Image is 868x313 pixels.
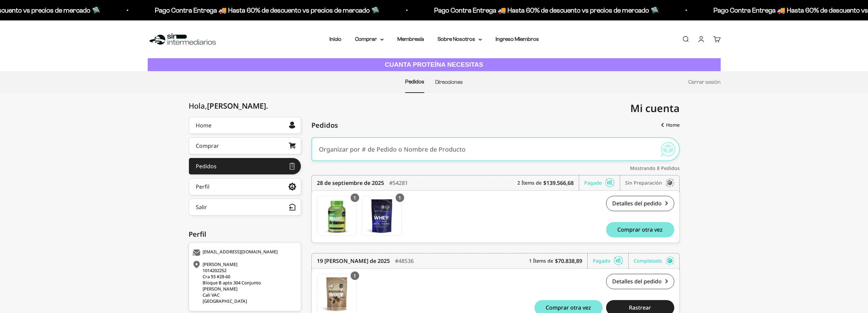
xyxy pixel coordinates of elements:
a: Home [656,119,680,131]
div: 1 [396,193,404,202]
a: Detalles del pedido [606,196,674,211]
div: 2 Ítems de [517,175,579,190]
div: Hola, [189,101,268,110]
div: [EMAIL_ADDRESS][DOMAIN_NAME] [192,249,296,256]
span: Comprar otra vez [617,227,663,232]
div: Salir [196,204,207,210]
div: #54281 [389,175,408,190]
a: Pedidos [189,158,301,175]
div: Home [196,123,211,128]
span: [PERSON_NAME] [207,100,268,111]
div: Comprar [196,143,219,148]
img: Translation missing: es.Gomas con Vinagre de Manzana [317,196,356,235]
b: $70.838,89 [555,257,582,265]
div: Mostrando 8 Pedidos [311,165,680,172]
div: #48536 [395,253,414,268]
p: Pago Contra Entrega 🚚 Hasta 60% de descuento vs precios de mercado 🛸 [434,5,659,16]
span: Mi cuenta [630,101,680,115]
div: Perfil [189,229,301,239]
a: Direcciones [435,79,463,85]
summary: Comprar [355,35,384,44]
a: Gomas con Vinagre de Manzana [317,196,357,236]
span: . [266,100,268,111]
span: Pedidos [311,120,338,130]
div: Pagado [584,175,620,190]
p: Pago Contra Entrega 🚚 Hasta 60% de descuento vs precios de mercado 🛸 [155,5,380,16]
input: Organizar por # de Pedido o Nombre de Producto [319,139,652,159]
a: Home [189,117,301,134]
button: Comprar otra vez [606,222,674,237]
span: Comprar otra vez [546,305,591,310]
div: 1 [351,193,359,202]
div: Sin preparación [625,175,674,190]
a: Inicio [329,36,341,42]
a: Detalles del pedido [606,274,674,289]
a: Ingreso Miembros [496,36,539,42]
summary: Sobre Nosotros [438,35,482,44]
div: 1 [351,271,359,280]
time: 28 de septiembre de 2025 [317,179,384,187]
a: Membresía [397,36,424,42]
b: $139.566,68 [543,179,574,187]
a: Comprar [189,137,301,154]
div: Pedidos [196,163,217,169]
strong: CUANTA PROTEÍNA NECESITAS [385,61,483,68]
div: Completado [634,253,674,268]
div: Pagado [593,253,629,268]
img: Translation missing: es.Proteína Whey - Vainilla - Vainilla / 2 libras (910g) [362,196,401,235]
time: 19 [PERSON_NAME] de 2025 [317,257,390,265]
a: CUANTA PROTEÍNA NECESITAS [148,58,721,72]
button: Salir [189,199,301,216]
div: [PERSON_NAME] 1014202252 Cra 93 #28-60 Bloque B apto 304 Conjunto [PERSON_NAME] Cali VAC [GEOGRAP... [192,261,296,304]
a: Pedidos [405,79,424,84]
span: Rastrear [629,305,651,310]
div: Perfil [196,184,209,189]
a: Cerrar sesión [688,79,721,85]
a: Proteína Whey - Vainilla - Vainilla / 2 libras (910g) [362,196,402,236]
div: 1 Ítems de [529,253,588,268]
a: Perfil [189,178,301,195]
